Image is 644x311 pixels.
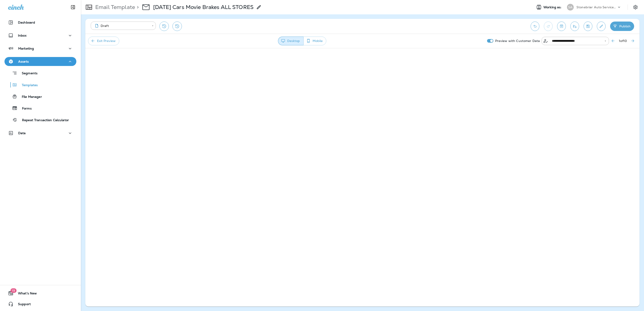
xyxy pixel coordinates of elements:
[18,21,35,24] p: Dashboard
[153,4,254,11] div: 10/02/25 Cars Movie Brakes ALL STORES
[13,302,31,308] span: Support
[567,4,574,11] div: SA
[619,39,627,43] span: 1 of 10
[303,37,326,45] button: Mobile
[576,5,617,9] p: Stonebriar Auto Services Group
[603,39,607,43] button: Open
[13,291,37,297] span: What's New
[597,22,606,31] button: Edit details
[153,4,254,11] p: [DATE] Cars Movie Brakes ALL STORES
[4,31,76,40] button: Inbox
[4,115,76,125] button: Repeat Transaction Calculator
[67,3,79,12] button: Collapse Sidebar
[135,4,139,11] p: >
[17,71,37,76] p: Segments
[4,92,76,101] button: File Manager
[159,22,169,31] button: Restore from previous version
[18,118,69,123] p: Repeat Transaction Calculator
[18,34,26,37] p: Inbox
[4,44,76,53] button: Marketing
[4,57,76,66] button: Assets
[4,80,76,90] button: Templates
[18,60,29,63] p: Assets
[570,22,579,31] button: Send test email
[18,131,26,135] p: Data
[584,22,592,31] button: Save
[17,95,42,99] p: File Manager
[609,37,617,45] button: Previous Preview Customer
[18,107,32,111] p: Forms
[10,288,16,293] span: 19
[557,22,566,31] button: Toggle preview
[4,103,76,113] button: Forms
[610,22,634,31] button: Publish
[4,300,76,309] button: Support
[493,37,542,44] p: Preview with Customer Data
[88,37,119,45] button: Exit Preview
[531,22,539,31] button: Undo
[631,3,640,11] button: Settings
[4,18,76,27] button: Dashboard
[4,68,76,78] button: Segments
[93,4,135,11] p: Email Template
[4,289,76,298] button: 19What's New
[629,37,637,45] button: Next Preview Customer
[172,22,182,31] button: View Changelog
[278,37,304,45] button: Desktop
[4,129,76,138] button: Data
[543,5,562,9] span: Working as:
[17,83,38,88] p: Templates
[18,47,34,50] p: Marketing
[94,24,149,28] div: Draft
